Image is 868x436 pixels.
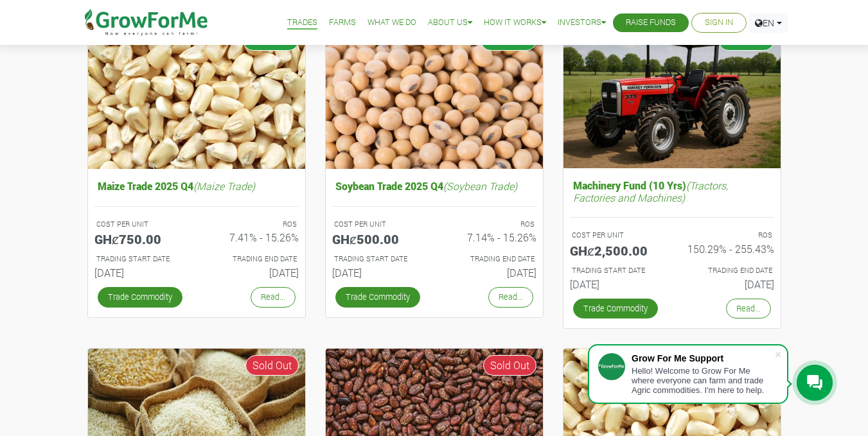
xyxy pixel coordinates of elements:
h6: [DATE] [570,278,662,290]
p: Estimated Trading End Date [684,265,772,276]
a: How it Works [484,16,546,30]
a: Sign In [705,16,733,30]
p: Estimated Trading Start Date [96,254,185,265]
h6: [DATE] [206,266,299,279]
a: Maize Trade 2025 Q4(Maize Trade) COST PER UNIT GHȼ750.00 ROS 7.41% - 15.26% TRADING START DATE [D... [94,177,299,284]
h5: GHȼ750.00 [94,231,187,247]
a: Trades [287,16,317,30]
h5: Maize Trade 2025 Q4 [94,177,299,195]
a: What We Do [368,16,416,30]
p: ROS [208,219,297,230]
a: Trade Commodity [98,287,182,307]
p: COST PER UNIT [572,230,660,241]
h5: GHȼ500.00 [332,231,425,247]
p: COST PER UNIT [96,219,185,230]
a: Soybean Trade 2025 Q4(Soybean Trade) COST PER UNIT GHȼ500.00 ROS 7.14% - 15.26% TRADING START DAT... [332,177,536,284]
a: Read... [488,287,533,307]
img: growforme image [326,24,543,170]
a: Raise Funds [626,16,676,30]
img: growforme image [563,24,781,168]
div: Grow For Me Support [632,353,774,363]
a: Trade Commodity [335,287,420,307]
h6: [DATE] [94,266,187,279]
p: Estimated Trading End Date [446,254,535,265]
p: Estimated Trading Start Date [334,254,423,265]
p: ROS [446,219,535,230]
i: (Soybean Trade) [443,179,517,193]
p: Estimated Trading Start Date [572,265,660,276]
a: EN [749,13,788,33]
a: Investors [558,16,606,30]
h5: GHȼ2,500.00 [570,243,662,258]
p: Estimated Trading End Date [208,254,297,265]
i: (Maize Trade) [193,179,255,193]
p: ROS [684,230,772,241]
p: COST PER UNIT [334,219,423,230]
span: Sold Out [245,355,299,376]
a: About Us [428,16,472,30]
a: Machinery Fund (10 Yrs)(Tractors, Factories and Machines) COST PER UNIT GHȼ2,500.00 ROS 150.29% -... [570,176,774,295]
a: Trade Commodity [573,299,658,318]
a: Read... [726,299,771,318]
a: Read... [251,287,296,307]
h5: Machinery Fund (10 Yrs) [570,176,774,207]
h6: [DATE] [444,266,536,279]
i: (Tractors, Factories and Machines) [573,179,728,204]
img: growforme image [88,24,305,170]
div: Hello! Welcome to Grow For Me where everyone can farm and trade Agric commodities. I'm here to help. [632,366,774,395]
h6: 150.29% - 255.43% [682,243,774,255]
h6: [DATE] [332,266,425,279]
a: Farms [329,16,356,30]
h6: 7.14% - 15.26% [444,231,536,243]
h6: [DATE] [682,278,774,290]
h5: Soybean Trade 2025 Q4 [332,177,536,195]
span: Sold Out [483,355,536,376]
h6: 7.41% - 15.26% [206,231,299,243]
